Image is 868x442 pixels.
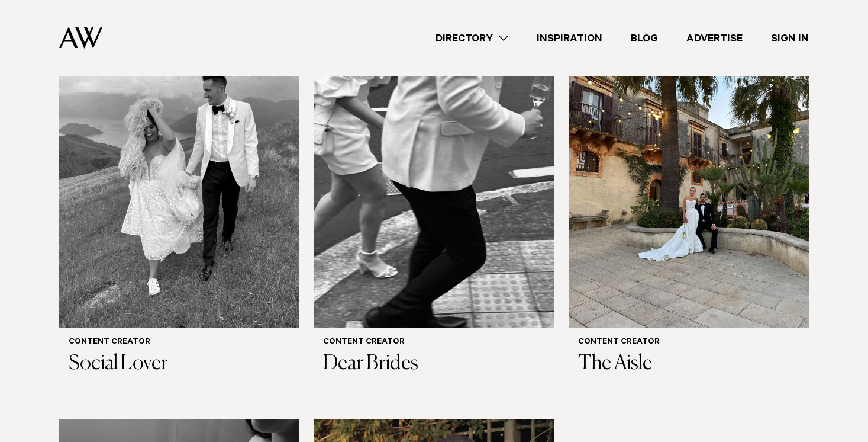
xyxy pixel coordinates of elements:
h6: Content Creator [69,338,290,348]
h3: Dear Brides [323,352,544,376]
h3: Social Lover [69,352,290,376]
a: Auckland Weddings Content Creator | Social Lover Content Creator Social Lover [59,5,299,386]
img: Auckland Weddings Content Creator | Dear Brides [314,5,554,328]
img: Auckland Weddings Content Creator | Social Lover [59,5,299,328]
a: Auckland Weddings Content Creator | Dear Brides Content Creator Dear Brides [314,5,554,386]
h3: The Aisle [578,352,799,376]
a: Blog [617,30,672,46]
img: Auckland Weddings Content Creator | The Aisle [569,5,809,328]
h6: Content Creator [323,338,544,348]
a: Auckland Weddings Content Creator | The Aisle Content Creator The Aisle [569,5,809,386]
h6: Content Creator [578,338,799,348]
img: Auckland Weddings Logo [59,27,102,49]
a: Inspiration [522,30,617,46]
a: Advertise [672,30,757,46]
a: Directory [421,30,522,46]
a: Sign In [757,30,823,46]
